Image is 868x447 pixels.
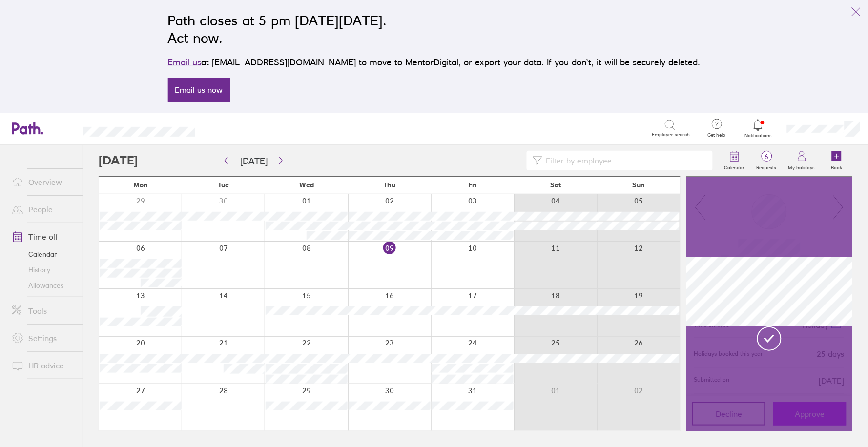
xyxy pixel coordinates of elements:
div: Search [222,123,247,132]
a: Book [821,145,852,176]
a: 6Requests [751,145,783,176]
a: My holidays [783,145,821,176]
span: Employee search [652,132,690,138]
span: Mon [133,181,148,189]
a: Settings [4,328,83,348]
a: Calendar [719,145,751,176]
button: [DATE] [232,153,275,169]
label: My holidays [783,162,821,171]
a: Tools [4,301,83,321]
span: Notifications [743,133,774,139]
span: Thu [384,181,396,189]
span: 6 [751,153,783,161]
span: Sat [550,181,561,189]
a: Allowances [4,278,83,293]
span: Tue [218,181,229,189]
span: Fri [468,181,477,189]
h2: Path closes at 5 pm [DATE][DATE]. Act now. [168,12,701,47]
a: Notifications [743,118,774,139]
input: Filter by employee [542,151,707,170]
p: at [EMAIL_ADDRESS][DOMAIN_NAME] to move to MentorDigital, or export your data. If you don’t, it w... [168,56,701,69]
span: Get help [701,132,733,138]
a: Time off [4,227,83,246]
a: People [4,200,83,219]
label: Requests [751,162,783,171]
a: HR advice [4,356,83,375]
a: History [4,262,83,278]
label: Book [826,162,848,171]
a: Calendar [4,246,83,262]
a: Email us now [168,78,230,102]
span: Sun [632,181,645,189]
a: Email us [168,57,202,67]
label: Calendar [719,162,751,171]
span: Wed [299,181,314,189]
a: Overview [4,172,83,192]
